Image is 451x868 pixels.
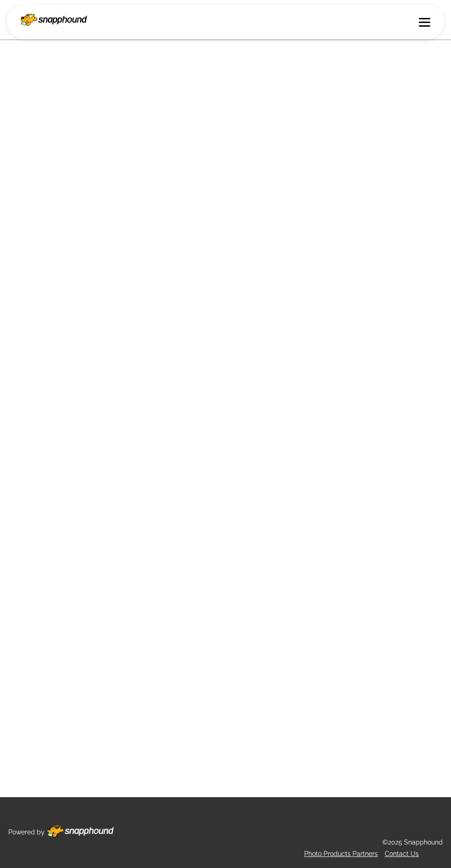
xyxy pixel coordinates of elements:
[382,837,443,848] p: ©2025 Snapphound
[47,825,114,837] img: Footer
[304,850,378,857] a: Photo Products Partners
[385,850,419,857] a: Contact Us
[8,827,45,838] p: Powered by
[21,14,87,26] img: Snapphound Logo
